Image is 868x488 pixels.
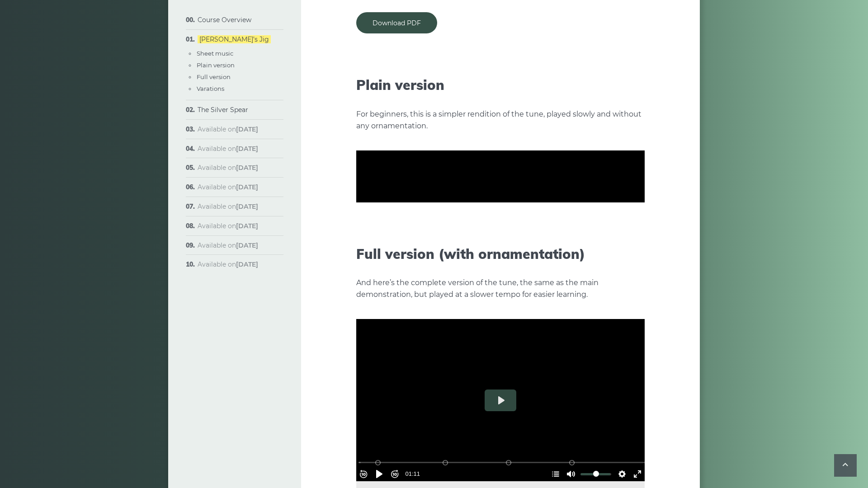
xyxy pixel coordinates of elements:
span: Available on [198,202,258,211]
a: [PERSON_NAME]’s Jig [198,35,271,43]
strong: [DATE] [236,202,258,211]
a: The Silver Spear [198,106,248,114]
a: Download PDF [356,12,437,33]
span: Available on [198,164,258,172]
a: Plain version [197,61,235,69]
strong: [DATE] [236,164,258,172]
a: Full version [197,73,231,80]
a: Varations [197,85,224,92]
span: Available on [198,145,258,153]
strong: [DATE] [236,183,258,191]
strong: [DATE] [236,241,258,249]
p: And here’s the complete version of the tune, the same as the main demonstration, but played at a ... [356,277,645,300]
span: Available on [198,183,258,191]
h2: Full version (with ornamentation) [356,246,645,262]
h2: Plain version [356,77,645,93]
span: Available on [198,260,258,268]
strong: [DATE] [236,260,258,268]
span: Available on [198,222,258,230]
strong: [DATE] [236,222,258,230]
a: Sheet music [197,50,233,57]
a: Course Overview [198,16,251,24]
strong: [DATE] [236,125,258,133]
span: Available on [198,241,258,249]
strong: [DATE] [236,145,258,153]
span: Available on [198,125,258,133]
p: For beginners, this is a simpler rendition of the tune, played slowly and without any ornamentation. [356,108,645,132]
